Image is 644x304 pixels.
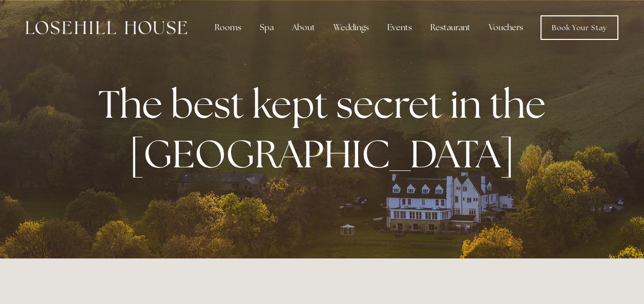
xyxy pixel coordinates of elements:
div: Spa [252,17,282,38]
a: Vouchers [481,17,531,38]
div: Weddings [325,17,377,38]
img: Losehill House [26,21,187,34]
div: About [284,17,323,38]
a: Book Your Stay [541,15,618,40]
div: Restaurant [422,17,479,38]
div: Events [379,17,420,38]
strong: The best kept secret in the [GEOGRAPHIC_DATA] [98,79,554,179]
div: Rooms [206,17,250,38]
